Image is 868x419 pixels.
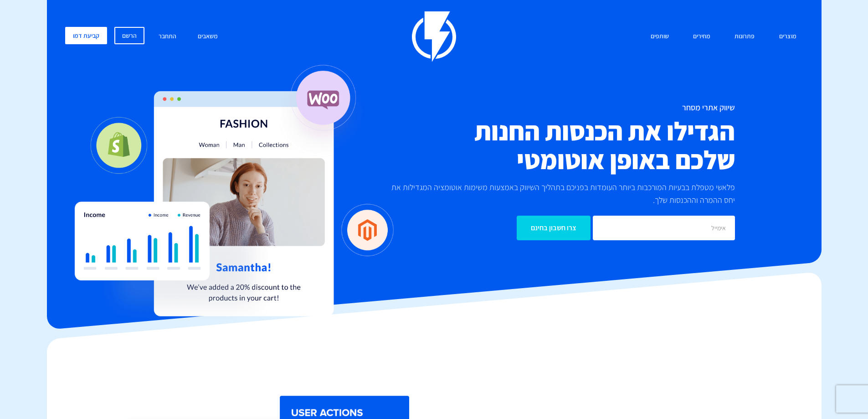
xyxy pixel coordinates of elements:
[517,216,591,240] input: צרו חשבון בחינם
[686,27,717,47] a: מחירים
[152,27,183,47] a: התחבר
[114,27,144,44] a: הרשם
[593,216,735,240] input: אימייל
[65,27,107,44] a: קביעת דמו
[380,103,735,112] h1: שיווק אתרי מסחר
[191,27,225,47] a: משאבים
[380,117,735,174] h2: הגדילו את הכנסות החנות שלכם באופן אוטומטי
[772,27,803,47] a: מוצרים
[728,27,761,47] a: פתרונות
[380,181,735,207] p: פלאשי מטפלת בבעיות המורכבות ביותר העומדות בפניכם בתהליך השיווק באמצעות משימות אוטומציה המגדילות א...
[644,27,676,47] a: שותפים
